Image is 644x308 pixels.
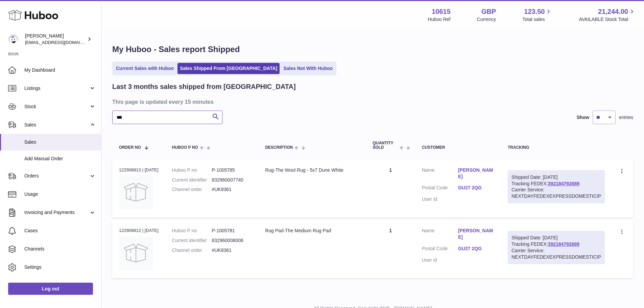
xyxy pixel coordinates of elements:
a: 392184792689 [548,241,579,247]
dt: Channel order [172,247,212,254]
div: Customer [422,145,494,150]
span: Settings [24,264,96,270]
a: 21,244.00 AVAILABLE Stock Total [579,7,636,23]
img: no-photo.jpg [119,236,153,270]
span: [EMAIL_ADDRESS][DOMAIN_NAME] [25,40,99,45]
td: 1 [366,160,415,217]
span: Listings [24,85,89,92]
dt: Current identifier [172,177,212,183]
dd: #UK8361 [212,247,252,254]
strong: 10615 [432,7,451,16]
a: Sales Shipped From [GEOGRAPHIC_DATA] [177,63,280,74]
h3: This page is updated every 15 minutes [112,98,631,105]
strong: GBP [481,7,496,16]
h2: Last 3 months sales shipped from [GEOGRAPHIC_DATA] [112,82,296,91]
div: 122908812 | [DATE] [119,228,159,234]
div: Rug-The Wool Rug - 5x7 Dune White [265,167,359,173]
dt: Huboo P no [172,228,212,234]
h1: My Huboo - Sales report Shipped [112,44,633,55]
td: 1 [366,221,415,278]
dt: User Id [422,196,458,203]
span: Orders [24,173,89,179]
div: Huboo Ref [428,16,451,23]
span: 123.50 [524,7,545,16]
span: My Dashboard [24,67,96,73]
span: entries [619,114,633,121]
dd: #UK8361 [212,186,252,193]
a: [PERSON_NAME] [458,228,494,240]
span: Invoicing and Payments [24,209,89,216]
dd: 832960007740 [212,177,252,183]
div: Carrier Service: NEXTDAYFEDEXEXPRESSDOMESTICIP [511,187,601,199]
dt: Postal Code [422,185,458,193]
a: 123.50 Total sales [522,7,552,23]
span: Usage [24,191,96,197]
span: Sales [24,139,96,145]
span: 21,244.00 [598,7,628,16]
span: AVAILABLE Stock Total [579,16,636,23]
div: Shipped Date: [DATE] [511,174,601,181]
div: Tracking FEDEX: [508,170,605,204]
div: Tracking FEDEX: [508,231,605,264]
img: no-photo.jpg [119,175,153,209]
a: GU27 2QG [458,245,494,252]
span: Description [265,145,293,150]
span: Cases [24,228,96,234]
span: Sales [24,122,89,128]
div: [PERSON_NAME] [25,33,86,46]
span: Channels [24,246,96,252]
dt: Huboo P no [172,167,212,173]
a: Log out [8,283,93,295]
div: Rug Pad-The Medium Rug Pad [265,228,359,234]
a: Current Sales with Huboo [114,63,176,74]
dt: Channel order [172,186,212,193]
dd: P-1005781 [212,228,252,234]
div: Shipped Date: [DATE] [511,235,601,241]
div: Currency [477,16,496,23]
dt: Postal Code [422,245,458,254]
a: 392184792689 [548,181,579,186]
dt: Name [422,228,458,242]
dt: User Id [422,257,458,263]
dd: 832960008006 [212,237,252,244]
span: Total sales [522,16,552,23]
span: Order No [119,145,141,150]
dt: Name [422,167,458,182]
div: Carrier Service: NEXTDAYFEDEXEXPRESSDOMESTICIP [511,247,601,260]
span: Quantity Sold [373,141,398,150]
span: Add Manual Order [24,156,96,162]
span: Huboo P no [172,145,198,150]
a: Sales Not With Huboo [281,63,335,74]
div: 122908813 | [DATE] [119,167,159,173]
dt: Current identifier [172,237,212,244]
span: Stock [24,103,89,110]
dd: P-1005785 [212,167,252,173]
a: GU27 2QG [458,185,494,191]
div: Tracking [508,145,605,150]
img: internalAdmin-10615@internal.huboo.com [8,34,18,44]
a: [PERSON_NAME] [458,167,494,180]
label: Show [577,114,589,121]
